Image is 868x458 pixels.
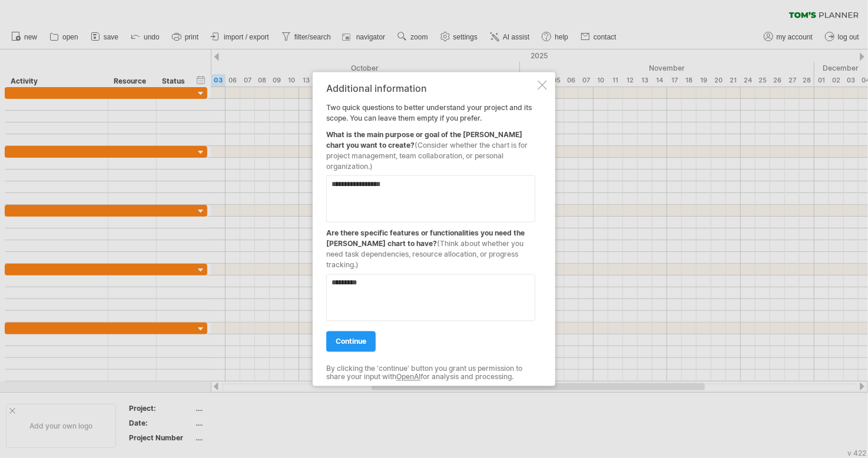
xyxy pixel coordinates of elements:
span: continue [336,337,366,346]
span: (Consider whether the chart is for project management, team collaboration, or personal organizati... [326,141,528,171]
div: Are there specific features or functionalities you need the [PERSON_NAME] chart to have? [326,223,535,271]
div: Two quick questions to better understand your project and its scope. You can leave them empty if ... [326,83,535,376]
div: What is the main purpose or goal of the [PERSON_NAME] chart you want to create? [326,124,535,172]
div: Additional information [326,83,535,94]
div: By clicking the 'continue' button you grant us permission to share your input with for analysis a... [326,365,535,382]
a: continue [326,331,376,352]
a: OpenAI [396,373,420,381]
span: (Think about whether you need task dependencies, resource allocation, or progress tracking.) [326,240,524,270]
